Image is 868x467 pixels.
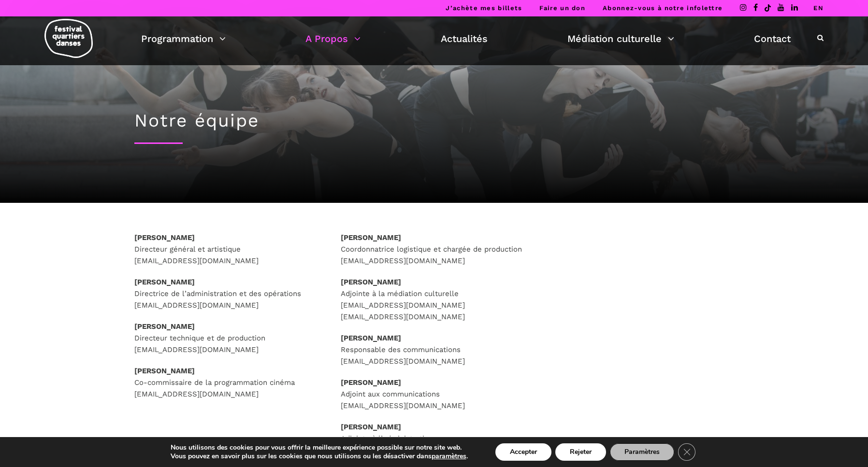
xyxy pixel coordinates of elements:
[134,110,734,131] h1: Notre équipe
[341,232,528,267] p: Coordonnatrice logistique et chargée de production [EMAIL_ADDRESS][DOMAIN_NAME]
[134,365,321,400] p: Co-commissaire de la programmation cinéma [EMAIL_ADDRESS][DOMAIN_NAME]
[539,4,585,12] a: Faire un don
[341,276,528,323] p: Adjointe à la médiation culturelle [EMAIL_ADDRESS][DOMAIN_NAME] [EMAIL_ADDRESS][DOMAIN_NAME]
[134,367,195,375] strong: [PERSON_NAME]
[134,278,195,286] strong: [PERSON_NAME]
[141,30,226,47] a: Programmation
[567,30,674,47] a: Médiation culturelle
[341,233,401,242] strong: [PERSON_NAME]
[341,377,528,411] p: Adjoint aux communications [EMAIL_ADDRESS][DOMAIN_NAME]
[134,276,321,311] p: Directrice de l’administration et des opérations [EMAIL_ADDRESS][DOMAIN_NAME]
[171,452,468,461] p: Vous pouvez en savoir plus sur les cookies que nous utilisons ou les désactiver dans .
[341,423,401,431] strong: [PERSON_NAME]
[341,334,401,342] strong: [PERSON_NAME]
[678,443,695,461] button: Close GDPR Cookie Banner
[495,443,551,461] button: Accepter
[754,30,791,47] a: Contact
[341,378,401,387] strong: [PERSON_NAME]
[341,332,528,367] p: Responsable des communications [EMAIL_ADDRESS][DOMAIN_NAME]
[446,4,522,12] a: J’achète mes billets
[813,4,824,12] a: EN
[341,421,528,456] p: Adjointe à l’administration [EMAIL_ADDRESS][DOMAIN_NAME]
[134,233,195,242] strong: [PERSON_NAME]
[341,278,401,286] strong: [PERSON_NAME]
[432,452,466,461] button: paramètres
[171,443,468,452] p: Nous utilisons des cookies pour vous offrir la meilleure expérience possible sur notre site web.
[134,232,321,267] p: Directeur général et artistique [EMAIL_ADDRESS][DOMAIN_NAME]
[134,321,321,355] p: Directeur technique et de production [EMAIL_ADDRESS][DOMAIN_NAME]
[610,443,674,461] button: Paramètres
[134,322,195,331] strong: [PERSON_NAME]
[441,30,488,47] a: Actualités
[305,30,361,47] a: A Propos
[603,4,723,12] a: Abonnez-vous à notre infolettre
[44,19,93,58] img: logo-fqd-med
[555,443,606,461] button: Rejeter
